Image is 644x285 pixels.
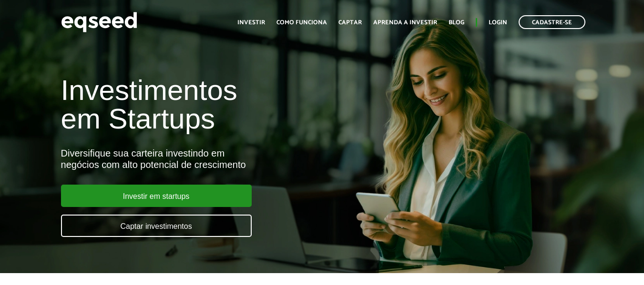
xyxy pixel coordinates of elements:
[237,20,265,26] a: Investir
[61,147,369,170] div: Diversifique sua carteira investindo em negócios com alto potencial de crescimento
[519,15,585,29] a: Cadastre-se
[61,76,369,133] h1: Investimentos em Startups
[338,20,362,26] a: Captar
[61,10,137,35] img: EqSeed
[61,185,252,207] a: Investir em startups
[373,20,437,26] a: Aprenda a investir
[449,20,464,26] a: Blog
[61,215,252,237] a: Captar investimentos
[489,20,507,26] a: Login
[276,20,327,26] a: Como funciona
